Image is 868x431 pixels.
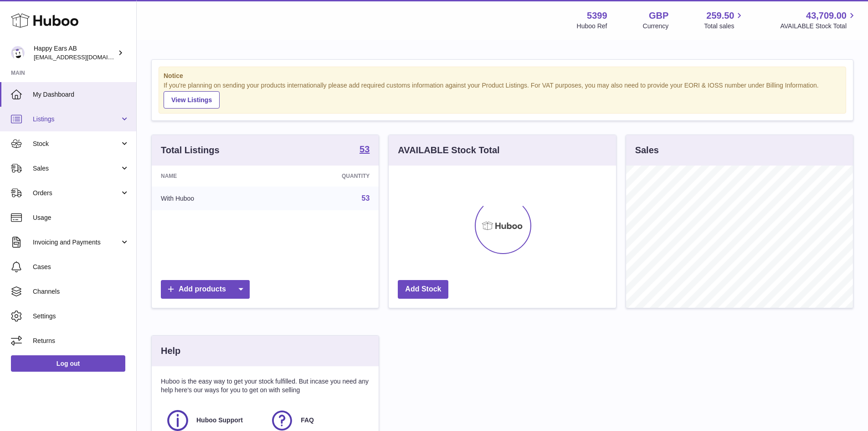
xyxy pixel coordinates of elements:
[398,144,499,156] h3: AVAILABLE Stock Total
[161,144,220,156] h3: Total Listings
[780,10,857,31] a: 43,709.00 AVAILABLE Stock Total
[34,44,116,62] div: Happy Ears AB
[301,416,314,425] span: FAQ
[362,194,370,202] a: 53
[34,53,134,61] span: [EMAIL_ADDRESS][DOMAIN_NAME]
[33,312,129,321] span: Settings
[33,213,129,222] span: Usage
[704,22,745,31] span: Total sales
[161,280,250,299] a: Add products
[196,416,243,425] span: Huboo Support
[33,115,120,124] span: Listings
[577,22,607,31] div: Huboo Ref
[152,166,272,187] th: Name
[11,46,25,60] img: internalAdmin-5399@internal.huboo.com
[33,164,120,173] span: Sales
[780,22,857,31] span: AVAILABLE Stock Total
[33,238,120,247] span: Invoicing and Payments
[33,287,129,296] span: Channels
[161,377,370,395] p: Huboo is the easy way to get your stock fulfilled. But incase you need any help here's our ways f...
[11,355,125,372] a: Log out
[33,90,129,99] span: My Dashboard
[635,144,659,156] h3: Sales
[33,337,129,345] span: Returns
[704,10,745,31] a: 259.50 Total sales
[398,280,448,299] a: Add Stock
[164,72,841,80] strong: Notice
[152,187,272,210] td: With Huboo
[360,145,370,156] a: 53
[706,10,734,22] span: 259.50
[164,91,220,109] a: View Listings
[272,166,379,187] th: Quantity
[33,263,129,271] span: Cases
[161,345,180,357] h3: Help
[587,10,607,22] strong: 5399
[806,10,847,22] span: 43,709.00
[164,81,841,109] div: If you're planning on sending your products internationally please add required customs informati...
[33,140,120,148] span: Stock
[649,10,668,22] strong: GBP
[33,189,120,197] span: Orders
[360,145,370,154] strong: 53
[643,22,669,31] div: Currency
